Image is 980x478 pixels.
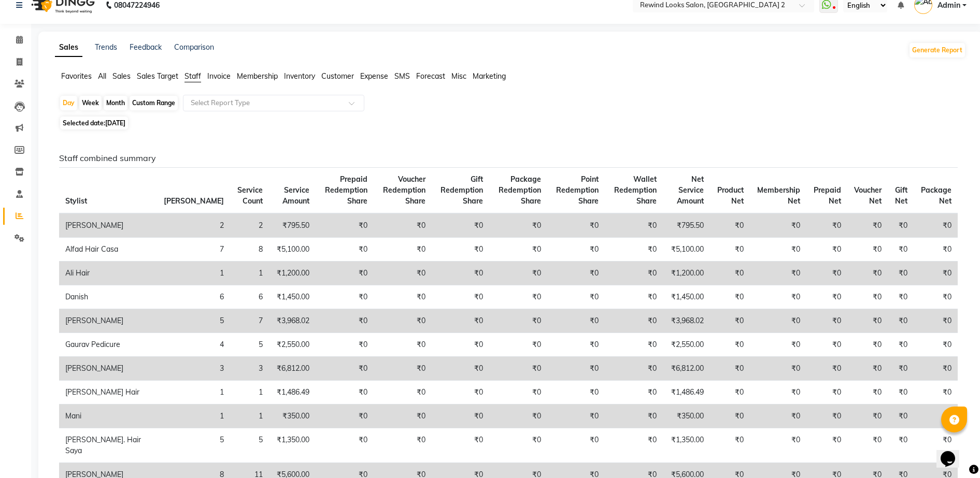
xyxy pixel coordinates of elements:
td: ₹0 [432,309,489,333]
span: Customer [321,71,354,81]
td: 6 [230,285,269,309]
span: Favorites [61,71,92,81]
td: ₹0 [806,404,847,428]
td: ₹0 [750,309,806,333]
td: ₹0 [374,285,432,309]
td: Alfad Hair Casa [59,238,158,262]
td: Ali Hair [59,262,158,285]
td: ₹0 [806,309,847,333]
td: ₹0 [710,285,750,309]
td: ₹0 [374,357,432,381]
span: Staff [184,71,201,81]
td: ₹0 [374,381,432,404]
td: ₹2,550.00 [269,333,316,357]
td: ₹1,486.49 [663,381,710,404]
td: 2 [158,213,230,238]
td: ₹0 [847,309,888,333]
td: ₹0 [547,381,605,404]
td: ₹0 [374,428,432,463]
td: ₹1,350.00 [269,428,316,463]
td: ₹0 [316,285,374,309]
td: Mani [59,404,158,428]
button: Generate Report [910,43,965,57]
td: 8 [230,238,269,262]
td: ₹1,450.00 [663,285,710,309]
td: ₹0 [888,285,914,309]
td: ₹0 [432,357,489,381]
td: ₹0 [432,213,489,238]
td: 5 [158,309,230,333]
span: Package Net [921,185,951,206]
td: ₹0 [605,262,663,285]
td: ₹0 [750,428,806,463]
span: Forecast [416,71,445,81]
td: 5 [230,428,269,463]
td: ₹0 [888,309,914,333]
td: ₹0 [547,428,605,463]
td: ₹0 [547,357,605,381]
td: ₹0 [847,238,888,262]
td: ₹0 [316,309,374,333]
span: Service Amount [282,185,309,206]
td: ₹5,100.00 [663,238,710,262]
span: Voucher Redemption Share [383,175,425,206]
td: ₹0 [605,285,663,309]
span: Expense [360,71,388,81]
td: ₹0 [374,309,432,333]
td: ₹0 [710,381,750,404]
td: ₹0 [847,428,888,463]
td: Danish [59,285,158,309]
td: [PERSON_NAME] [59,309,158,333]
td: ₹0 [547,238,605,262]
span: All [98,71,106,81]
span: Gift Net [895,185,907,206]
td: ₹0 [605,238,663,262]
td: ₹0 [888,428,914,463]
td: ₹0 [806,333,847,357]
td: ₹0 [374,238,432,262]
td: ₹0 [605,381,663,404]
td: ₹0 [806,285,847,309]
td: 1 [230,262,269,285]
td: ₹0 [914,309,958,333]
td: ₹0 [489,213,548,238]
span: Sales Target [137,71,178,81]
td: ₹0 [605,404,663,428]
span: Inventory [284,71,315,81]
span: Gift Redemption Share [441,175,483,206]
td: ₹0 [710,213,750,238]
td: 1 [230,404,269,428]
td: ₹0 [605,213,663,238]
td: Gaurav Pedicure [59,333,158,357]
td: ₹0 [847,357,888,381]
td: ₹0 [316,428,374,463]
td: ₹0 [888,333,914,357]
td: ₹0 [489,262,548,285]
td: ₹0 [432,238,489,262]
td: ₹350.00 [269,404,316,428]
td: ₹0 [316,213,374,238]
td: ₹0 [605,428,663,463]
td: ₹0 [914,333,958,357]
td: ₹0 [847,262,888,285]
td: 4 [158,333,230,357]
td: [PERSON_NAME] Hair [59,381,158,404]
td: 7 [158,238,230,262]
td: ₹0 [432,381,489,404]
td: ₹0 [710,262,750,285]
span: Prepaid Redemption Share [325,175,367,206]
td: ₹0 [489,357,548,381]
td: ₹0 [316,238,374,262]
td: ₹0 [806,428,847,463]
span: Selected date: [60,117,128,129]
td: ₹0 [432,333,489,357]
span: Net Service Amount [677,175,704,206]
td: ₹0 [888,262,914,285]
td: ₹0 [914,381,958,404]
td: 1 [158,404,230,428]
td: ₹0 [374,262,432,285]
div: Month [104,96,127,110]
td: ₹3,968.02 [663,309,710,333]
td: ₹0 [914,262,958,285]
td: ₹1,486.49 [269,381,316,404]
